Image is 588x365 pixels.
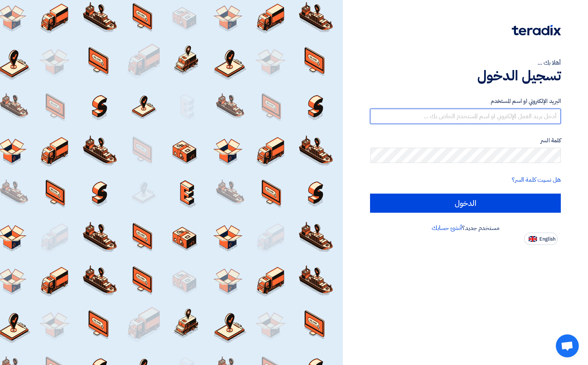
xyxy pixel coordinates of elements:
div: Open chat [556,334,579,357]
span: English [539,236,555,242]
input: أدخل بريد العمل الإلكتروني او اسم المستخدم الخاص بك ... [370,109,561,124]
label: كلمة السر [370,136,561,145]
input: الدخول [370,194,561,213]
h1: تسجيل الدخول [370,67,561,84]
label: البريد الإلكتروني او اسم المستخدم [370,97,561,106]
a: أنشئ حسابك [432,223,462,233]
a: هل نسيت كلمة السر؟ [512,175,561,184]
img: Teradix logo [512,25,561,36]
img: en-US.png [529,236,537,242]
div: مستخدم جديد؟ [370,223,561,233]
button: English [524,233,558,245]
div: أهلا بك ... [370,58,561,67]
